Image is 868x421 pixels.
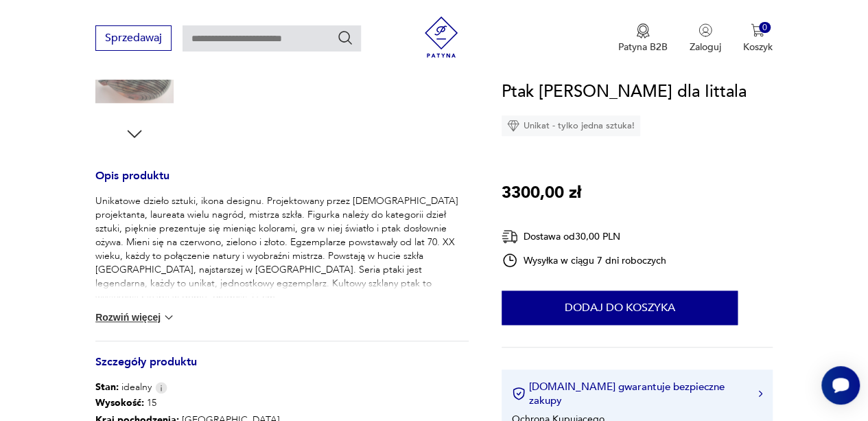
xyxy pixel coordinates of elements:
[502,180,581,206] p: 3300,00 zł
[162,310,176,324] img: chevron down
[502,291,738,325] button: Dodaj do koszyka
[743,41,773,54] p: Koszyk
[95,380,119,394] b: Stan:
[95,34,172,44] a: Sprzedawaj
[759,22,771,34] div: 0
[502,252,666,269] div: Wysyłka w ciągu 7 dni roboczych
[421,16,462,58] img: Patyna - sklep z meblami i dekoracjami vintage
[502,115,640,136] div: Unikat - tylko jedna sztuka!
[512,380,762,407] button: [DOMAIN_NAME] gwarantuje bezpieczne zakupy
[507,120,519,132] img: Ikona diamentu
[690,23,721,54] button: Zaloguj
[502,228,518,245] img: Ikona dostawy
[821,366,860,405] iframe: Smartsupp widget button
[690,41,721,54] p: Zaloguj
[699,23,712,37] img: Ikonka użytkownika
[95,172,469,194] h3: Opis produktu
[758,390,762,397] img: Ikona strzałki w prawo
[618,23,668,54] button: Patyna B2B
[95,194,469,304] p: Unikatowe dzieło sztuki, ikona designu. Projektowany przez [DEMOGRAPHIC_DATA] projektanta, laurea...
[95,25,172,51] button: Sprzedawaj
[95,396,144,409] b: Wysokość :
[512,387,526,400] img: Ikona certyfikatu
[95,358,469,380] h3: Szczegóły produktu
[155,382,167,394] img: Info icon
[95,394,469,411] p: 15
[502,79,747,105] h1: Ptak [PERSON_NAME] dla Iittala
[618,23,668,54] a: Ikona medaluPatyna B2B
[636,23,650,38] img: Ikona medalu
[95,310,175,324] button: Rozwiń więcej
[95,380,152,394] span: idealny
[618,41,668,54] p: Patyna B2B
[502,228,666,245] div: Dostawa od 30,00 PLN
[337,30,353,46] button: Szukaj
[751,23,764,37] img: Ikona koszyka
[743,23,773,54] button: 0Koszyk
